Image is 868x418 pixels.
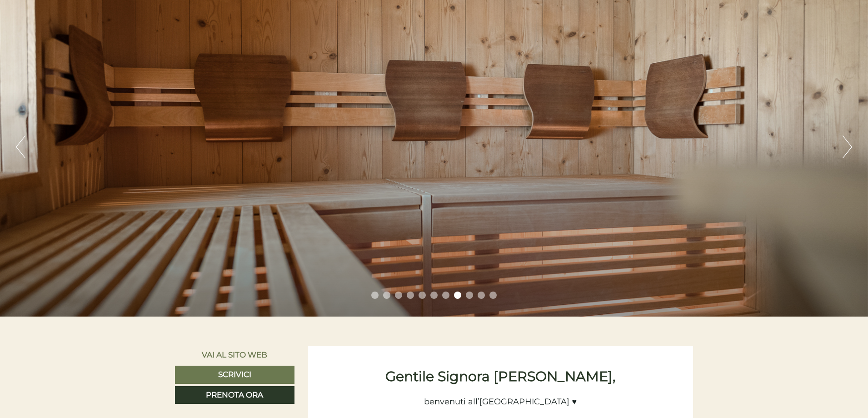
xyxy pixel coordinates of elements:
h4: benvenuti all’[GEOGRAPHIC_DATA] ♥ [322,388,680,407]
button: Previous [16,136,25,158]
a: Prenota ora [175,386,294,404]
a: Vai al sito web [175,346,294,363]
button: Next [843,136,852,158]
a: Scrivici [175,366,294,384]
h1: Gentile Signora [PERSON_NAME], [322,369,680,384]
